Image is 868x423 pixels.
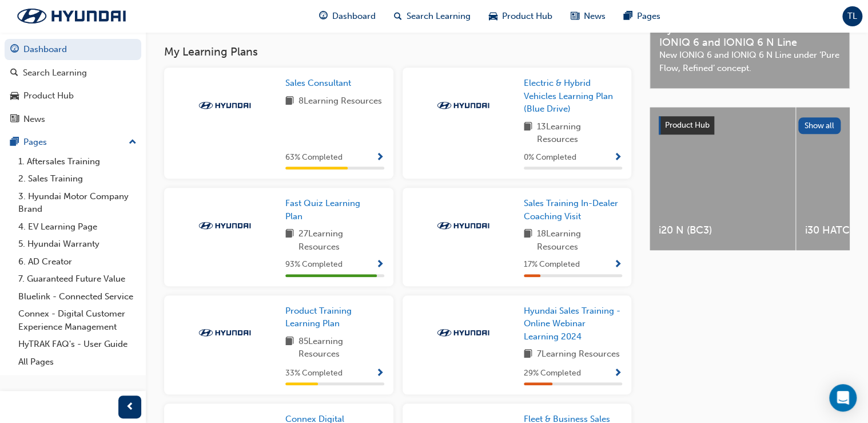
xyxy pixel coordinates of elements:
img: Trak [193,220,256,231]
a: Hyundai Sales Training - Online Webinar Learning 2024 [524,305,623,343]
span: Product Training Learning Plan [285,306,352,329]
a: guage-iconDashboard [310,5,385,28]
span: 29 % Completed [524,367,581,380]
span: book-icon [285,227,294,253]
button: DashboardSearch LearningProduct HubNews [5,37,141,132]
span: Show Progress [614,369,622,379]
span: 0 % Completed [524,151,576,164]
span: news-icon [571,9,579,23]
a: Sales Consultant [285,77,356,90]
a: news-iconNews [562,5,615,28]
div: Open Intercom Messenger [829,384,857,412]
a: Electric & Hybrid Vehicles Learning Plan (Blue Drive) [524,77,623,116]
span: 17 % Completed [524,258,580,271]
span: 18 Learning Resources [537,227,623,253]
span: Show Progress [376,369,384,379]
span: Show Progress [614,153,622,163]
button: Show Progress [614,258,622,272]
span: book-icon [285,335,294,361]
span: Sales Consultant [285,78,351,88]
span: 8 Learning Resources [298,94,382,109]
button: TL [842,6,862,26]
span: prev-icon [126,400,134,414]
span: i20 N (BC3) [659,224,786,237]
span: pages-icon [624,9,632,23]
span: 85 Learning Resources [298,335,384,361]
a: Sales Training In-Dealer Coaching Visit [524,197,623,223]
button: Show Progress [614,151,622,165]
img: Trak [432,327,495,338]
button: Pages [5,132,141,153]
a: Dashboard [5,39,141,60]
span: guage-icon [10,45,19,55]
span: guage-icon [319,9,328,23]
span: book-icon [524,227,532,253]
a: Fast Quiz Learning Plan [285,197,384,223]
img: Trak [193,100,256,111]
span: Product Hub [665,120,710,130]
span: 13 Learning Resources [537,120,623,146]
span: up-icon [129,135,137,150]
span: Show Progress [614,260,622,270]
button: Show Progress [614,366,622,381]
span: TL [847,10,857,23]
span: search-icon [10,68,18,78]
span: book-icon [524,347,532,362]
span: Pages [637,10,660,23]
span: 33 % Completed [285,367,343,380]
a: i20 N (BC3) [650,107,795,250]
a: 5. Hyundai Warranty [14,235,141,253]
span: Sales Training In-Dealer Coaching Visit [524,198,618,222]
span: Fast Quiz Learning Plan [285,198,360,222]
a: Product Hub [5,85,141,106]
div: News [23,113,45,126]
button: Show Progress [376,366,384,381]
a: Bluelink - Connected Service [14,288,141,306]
a: 6. AD Creator [14,253,141,271]
img: Trak [193,327,256,338]
span: Show Progress [376,153,384,163]
a: Product Training Learning Plan [285,305,384,330]
span: search-icon [394,9,402,23]
a: search-iconSearch Learning [385,5,480,28]
a: 1. Aftersales Training [14,153,141,171]
img: Trak [6,4,137,28]
span: pages-icon [10,137,19,148]
span: Hyundai Motor unveils the new IONIQ 6 and IONIQ 6 N Line [659,23,840,49]
a: 2. Sales Training [14,170,141,188]
a: Search Learning [5,62,141,84]
span: 93 % Completed [285,258,343,271]
a: car-iconProduct Hub [480,5,562,28]
a: Connex - Digital Customer Experience Management [14,305,141,335]
span: Hyundai Sales Training - Online Webinar Learning 2024 [524,306,620,342]
span: 27 Learning Resources [298,227,384,253]
span: Show Progress [376,260,384,270]
span: car-icon [489,9,497,23]
span: car-icon [10,91,19,101]
span: Product Hub [502,10,552,23]
span: Search Learning [407,10,471,23]
a: Product HubShow all [659,116,841,135]
span: book-icon [285,94,294,109]
a: 4. EV Learning Page [14,218,141,236]
div: Product Hub [23,89,74,102]
span: 7 Learning Resources [537,347,620,362]
div: Search Learning [23,66,87,80]
a: 3. Hyundai Motor Company Brand [14,188,141,218]
span: news-icon [10,114,19,125]
img: Trak [432,220,495,231]
a: News [5,109,141,130]
img: Trak [432,100,495,111]
div: Pages [23,136,47,149]
span: book-icon [524,120,532,146]
a: 7. Guaranteed Future Value [14,270,141,288]
a: pages-iconPages [615,5,670,28]
button: Show all [798,117,841,134]
button: Show Progress [376,258,384,272]
span: Dashboard [332,10,376,23]
button: Show Progress [376,151,384,165]
span: 63 % Completed [285,151,343,164]
span: Electric & Hybrid Vehicles Learning Plan (Blue Drive) [524,78,613,114]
